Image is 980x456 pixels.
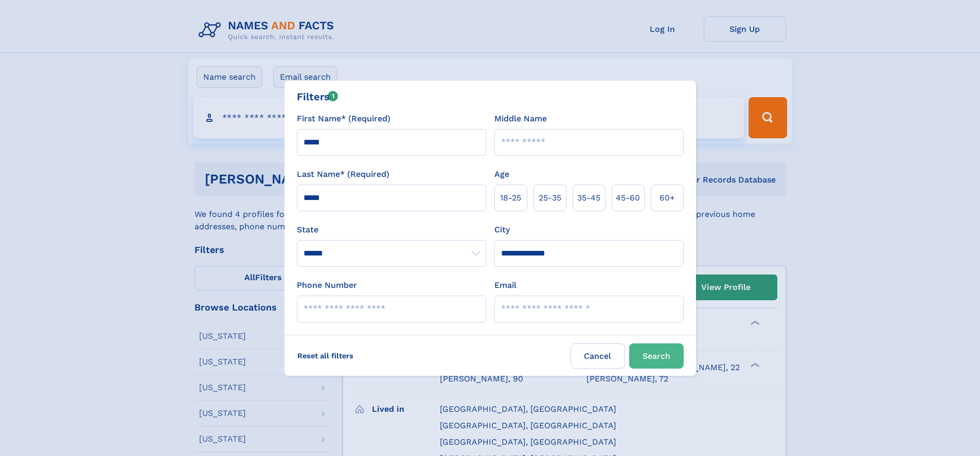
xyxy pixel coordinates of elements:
[291,343,360,368] label: Reset all filters
[494,279,516,291] label: Email
[571,343,625,369] label: Cancel
[500,192,521,204] span: 18‑25
[494,113,547,125] label: Middle Name
[494,168,509,180] label: Age
[297,224,486,236] label: State
[297,113,390,125] label: First Name* (Required)
[629,343,684,369] button: Search
[539,192,561,204] span: 25‑35
[297,279,357,291] label: Phone Number
[297,89,338,104] div: Filters
[494,224,510,236] label: City
[297,168,389,180] label: Last Name* (Required)
[577,192,600,204] span: 35‑45
[616,192,640,204] span: 45‑60
[660,192,675,204] span: 60+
